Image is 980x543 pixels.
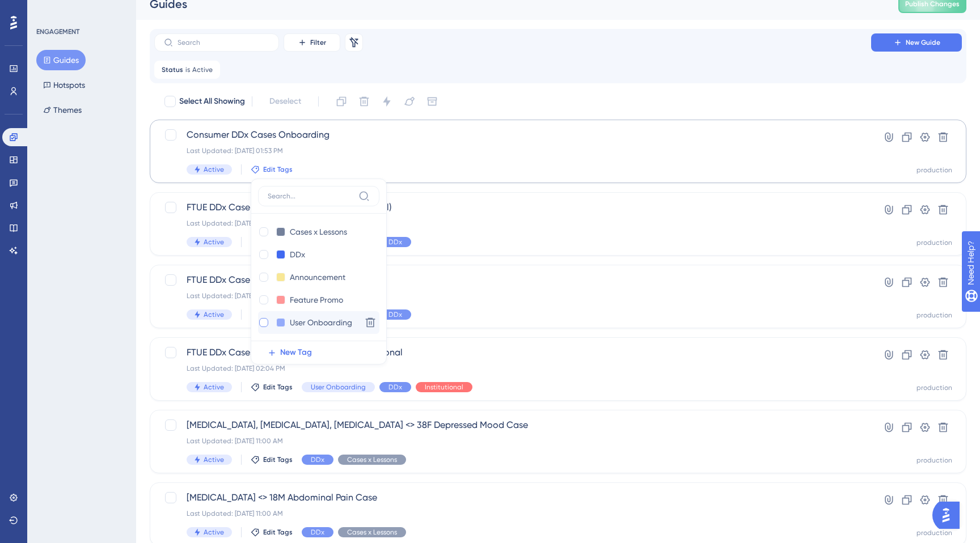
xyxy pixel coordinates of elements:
[258,341,386,364] button: New Tag
[932,498,966,532] iframe: UserGuiding AI Assistant Launcher
[187,201,839,214] span: FTUE DDx Case Library Filter Tooltip (Pre-Clinical)
[916,383,952,392] div: production
[204,383,224,392] span: Active
[204,165,224,174] span: Active
[269,95,301,108] span: Deselect
[290,293,345,307] input: New Tag
[916,456,952,465] div: production
[259,91,311,112] button: Deselect
[251,383,293,392] button: Edit Tags
[185,65,190,74] span: is
[290,248,335,262] input: New Tag
[311,528,324,537] span: DDx
[388,310,402,319] span: DDx
[204,310,224,319] span: Active
[251,528,293,537] button: Edit Tags
[187,128,839,142] span: Consumer DDx Cases Onboarding
[187,219,839,228] div: Last Updated: [DATE] 12:42 PM
[263,165,293,174] span: Edit Tags
[187,364,839,373] div: Last Updated: [DATE] 02:04 PM
[179,95,245,108] span: Select All Showing
[388,237,402,247] span: DDx
[187,509,839,518] div: Last Updated: [DATE] 11:00 AM
[425,383,463,392] span: Institutional
[36,100,88,120] button: Themes
[290,270,348,285] input: New Tag
[178,39,269,46] input: Search
[36,27,79,36] div: ENGAGEMENT
[36,50,86,70] button: Guides
[284,33,340,52] button: Filter
[263,455,293,464] span: Edit Tags
[268,192,354,201] input: Search...
[916,166,952,175] div: production
[347,528,397,537] span: Cases x Lessons
[311,383,366,392] span: User Onboarding
[192,65,213,74] span: Active
[204,528,224,537] span: Active
[916,311,952,320] div: production
[251,455,293,464] button: Edit Tags
[916,238,952,247] div: production
[906,38,940,47] span: New Guide
[388,383,402,392] span: DDx
[280,346,312,359] span: New Tag
[187,346,839,359] span: FTUE DDx Cases Patient Chart Tooltip - Institutional
[187,146,839,155] div: Last Updated: [DATE] 01:53 PM
[311,455,324,464] span: DDx
[187,273,839,287] span: FTUE DDx Case Library Filter Tooltip (Clinical)
[187,291,839,300] div: Last Updated: [DATE] 12:41 PM
[871,33,962,52] button: New Guide
[251,165,293,174] button: Edit Tags
[162,65,183,74] span: Status
[187,436,839,446] div: Last Updated: [DATE] 11:00 AM
[263,383,293,392] span: Edit Tags
[36,75,92,95] button: Hotspots
[290,225,350,239] input: New Tag
[290,316,354,330] input: New Tag
[187,418,839,432] span: [MEDICAL_DATA], [MEDICAL_DATA], [MEDICAL_DATA] <> 38F Depressed Mood Case
[27,3,71,16] span: Need Help?
[916,528,952,537] div: production
[187,491,839,504] span: [MEDICAL_DATA] <> 18M Abdominal Pain Case
[347,455,397,464] span: Cases x Lessons
[204,237,224,247] span: Active
[263,528,293,537] span: Edit Tags
[204,455,224,464] span: Active
[310,38,326,47] span: Filter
